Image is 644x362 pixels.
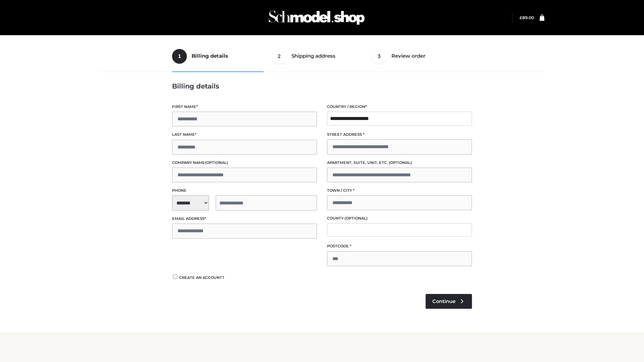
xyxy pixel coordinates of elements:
[266,4,367,31] img: Schmodel Admin 964
[327,187,472,194] label: Town / City
[172,82,472,90] h3: Billing details
[389,160,412,165] span: (optional)
[327,215,472,222] label: County
[172,104,317,110] label: First name
[205,160,228,165] span: (optional)
[520,15,534,20] bdi: 89.00
[520,15,534,20] a: £89.00
[520,15,522,20] span: £
[426,294,472,309] a: Continue
[432,298,455,304] span: Continue
[172,216,317,222] label: Email address
[179,275,224,280] span: Create an account?
[344,216,368,221] span: (optional)
[327,160,472,166] label: Apartment, suite, unit, etc.
[327,131,472,138] label: Street address
[172,131,317,138] label: Last name
[172,187,317,194] label: Phone
[327,243,472,249] label: Postcode
[327,104,472,110] label: Country / Region
[172,275,178,279] input: Create an account?
[172,160,317,166] label: Company name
